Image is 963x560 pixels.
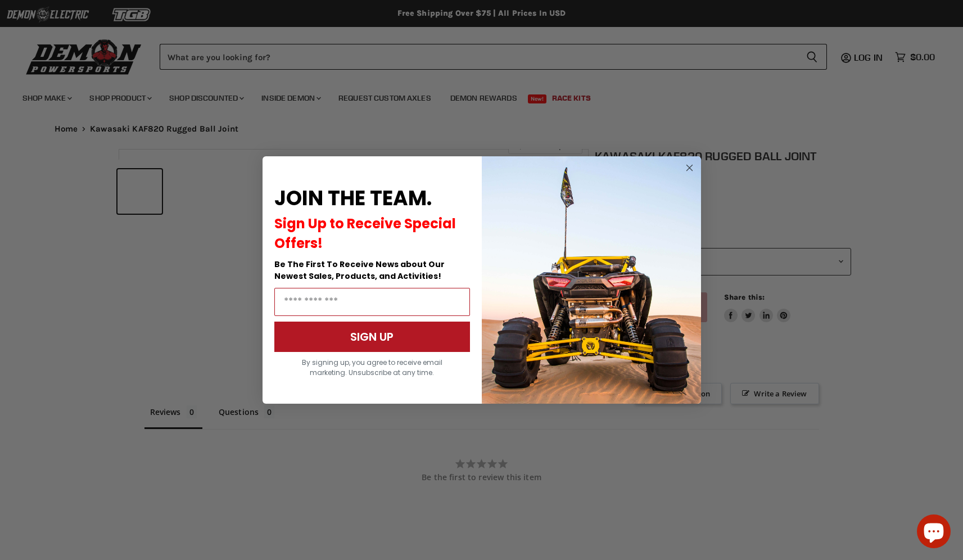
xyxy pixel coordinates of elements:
[274,184,432,213] span: JOIN THE TEAM.
[482,156,701,404] img: a9095488-b6e7-41ba-879d-588abfab540b.jpeg
[682,161,697,175] button: Close dialog
[914,514,954,551] inbox-online-store-chat: Shopify online store chat
[274,322,470,352] button: SIGN UP
[302,358,442,377] span: By signing up, you agree to receive email marketing. Unsubscribe at any time.
[274,259,445,282] span: Be The First To Receive News about Our Newest Sales, Products, and Activities!
[274,214,456,252] span: Sign Up to Receive Special Offers!
[274,288,470,316] input: Email Address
